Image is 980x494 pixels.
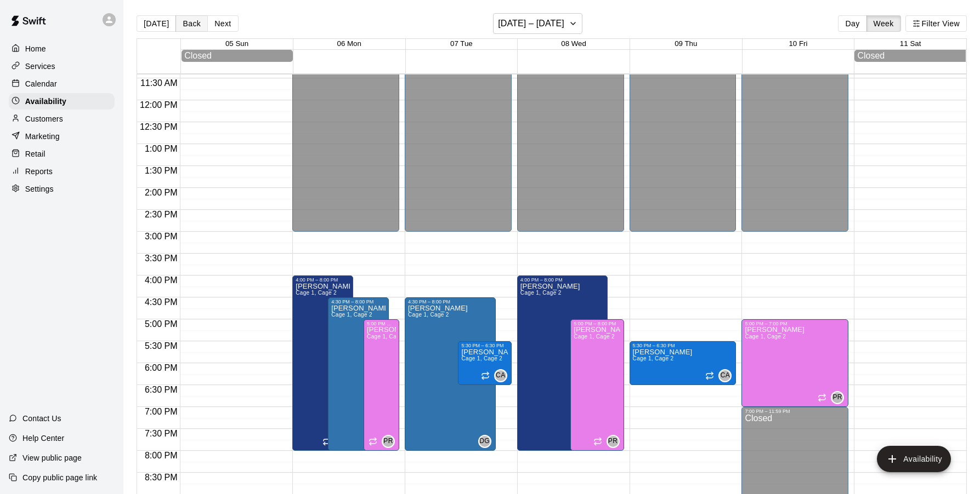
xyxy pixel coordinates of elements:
[292,275,353,451] div: 4:00 PM – 8:00 PM: Available
[520,290,562,296] span: Cage 1, Cage 2
[142,363,180,372] span: 6:00 PM
[137,122,180,131] span: 12:30 PM
[331,312,372,318] span: Cage 1, Cage 2
[461,343,508,348] div: 5:30 PM – 6:30 PM
[745,321,845,326] div: 5:00 PM – 7:00 PM
[142,319,180,329] span: 5:00 PM
[142,429,180,438] span: 7:30 PM
[461,355,502,361] span: Cage 1, Cage 2
[479,436,490,447] span: DG
[496,370,505,381] span: CA
[517,275,608,451] div: 4:00 PM – 8:00 PM: Available
[207,15,238,32] button: Next
[142,254,180,263] span: 3:30 PM
[561,39,586,48] button: 08 Wed
[408,312,449,318] span: Cage 1, Cage 2
[184,51,290,61] div: Closed
[745,409,845,414] div: 7:00 PM – 11:59 PM
[25,148,46,159] p: Retail
[175,15,208,32] button: Back
[142,210,180,219] span: 2:30 PM
[633,355,674,361] span: Cage 1, Cage 2
[9,146,115,162] div: Retail
[142,166,180,175] span: 1:30 PM
[520,277,605,283] div: 4:00 PM – 8:00 PM
[369,437,377,446] span: Recurring availability
[142,297,180,307] span: 4:30 PM
[25,166,53,177] p: Reports
[675,39,697,48] button: 09 Thu
[9,111,115,127] a: Customers
[718,369,732,382] div: Cameron Alday
[9,58,115,74] a: Services
[383,436,393,447] span: PR
[364,319,399,451] div: 5:00 PM – 8:00 PM: Available
[137,15,176,32] button: [DATE]
[22,472,97,483] p: Copy public page link
[25,61,55,72] p: Services
[142,385,180,394] span: 6:30 PM
[296,290,337,296] span: Cage 1, Cage 2
[225,39,248,48] button: 05 Sun
[498,16,564,31] h6: [DATE] – [DATE]
[367,334,408,340] span: Cage 1, Cage 2
[408,299,492,305] div: 4:30 PM – 8:00 PM
[25,78,57,89] p: Calendar
[9,128,115,145] div: Marketing
[450,39,473,48] button: 07 Tue
[574,321,620,326] div: 5:00 PM – 8:00 PM
[721,370,730,381] span: CA
[900,39,921,48] button: 11 Sat
[137,100,180,110] span: 12:00 PM
[607,435,620,448] div: Patrick Reeves
[25,183,54,194] p: Settings
[25,131,60,142] p: Marketing
[142,407,180,416] span: 7:00 PM
[831,391,844,404] div: Patrick Reeves
[741,319,848,407] div: 5:00 PM – 7:00 PM: Available
[142,473,180,482] span: 8:30 PM
[25,43,46,54] p: Home
[142,232,180,241] span: 3:00 PM
[142,275,180,285] span: 4:00 PM
[877,446,951,472] button: add
[9,41,115,57] a: Home
[328,297,388,451] div: 4:30 PM – 8:00 PM: Available
[574,334,615,340] span: Cage 1, Cage 2
[705,371,714,380] span: Recurring availability
[630,341,737,385] div: 5:30 PM – 6:30 PM: Available
[337,39,361,48] button: 06 Mon
[142,188,180,197] span: 2:00 PM
[138,78,180,88] span: 11:30 AM
[331,299,385,305] div: 4:30 PM – 8:00 PM
[493,13,582,34] button: [DATE] – [DATE]
[25,113,63,124] p: Customers
[608,436,618,447] span: PR
[832,392,842,403] span: PR
[142,341,180,351] span: 5:30 PM
[296,277,349,283] div: 4:00 PM – 8:00 PM
[570,319,624,451] div: 5:00 PM – 8:00 PM: Available
[22,413,61,424] p: Contact Us
[9,76,115,92] a: Calendar
[866,15,901,32] button: Week
[745,334,786,340] span: Cage 1, Cage 2
[857,51,963,61] div: Closed
[322,437,331,446] span: Recurring availability
[9,181,115,197] a: Settings
[593,437,602,446] span: Recurring availability
[9,93,115,110] a: Availability
[405,297,496,451] div: 4:30 PM – 8:00 PM: Available
[905,15,967,32] button: Filter View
